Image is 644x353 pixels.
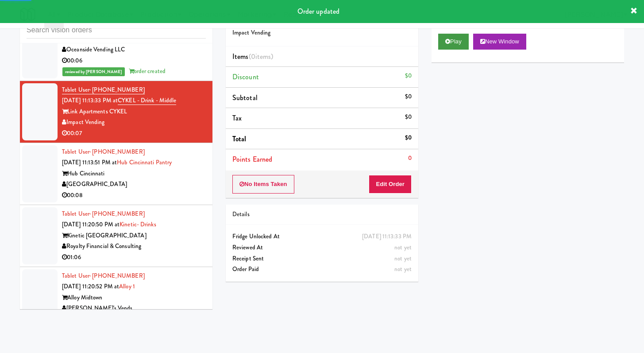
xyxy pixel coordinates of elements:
div: Kinetic [GEOGRAPHIC_DATA] [62,230,206,241]
button: New Window [473,34,526,50]
div: $0 [405,70,412,81]
li: Tablet User· [PHONE_NUMBER][DATE] 11:13:51 PM atHub Cincinnati PantryHub Cincinnati[GEOGRAPHIC_DA... [20,143,212,205]
span: order created [129,67,166,75]
h5: Impact Vending [232,30,412,36]
div: Details [232,209,412,220]
div: Hub Cincinnati [62,168,206,179]
a: Hub Cincinnati Pantry [117,158,172,167]
span: Items [232,51,273,62]
div: Reviewed At [232,242,412,253]
a: Tablet User· [PHONE_NUMBER] [62,209,145,218]
span: not yet [394,254,412,263]
div: $0 [405,112,412,123]
div: Link Apartments CYKEL [62,106,206,117]
a: CYKEL - Drink - Middle [118,96,176,105]
span: reviewed by [PERSON_NAME] [62,67,125,76]
button: Edit Order [369,175,412,194]
a: Tablet User· [PHONE_NUMBER] [62,147,145,156]
div: $0 [405,132,412,144]
span: Discount [232,72,259,82]
div: 00:06 [62,55,206,66]
div: $0 [405,91,412,102]
ng-pluralize: items [255,51,271,62]
div: Alloy Midtown [62,292,206,303]
input: Search vision orders [27,22,206,39]
div: 00:08 [62,190,206,201]
button: No Items Taken [232,175,294,194]
span: not yet [394,265,412,273]
div: Royalty Financial & Consulting [62,241,206,252]
span: Order updated [297,6,339,16]
li: Tablet User· [PHONE_NUMBER][DATE] 11:20:50 PM atKinetic- DrinksKinetic [GEOGRAPHIC_DATA]Royalty F... [20,205,212,267]
span: Tax [232,113,242,123]
div: 01:06 [62,252,206,263]
div: [PERSON_NAME]'s Vends [62,303,206,314]
a: Alloy 1 [119,282,135,291]
div: Receipt Sent [232,253,412,264]
span: · [PHONE_NUMBER] [89,209,145,218]
span: [DATE] 11:20:50 PM at [62,220,120,229]
span: · [PHONE_NUMBER] [89,85,145,94]
span: [DATE] 11:13:33 PM at [62,96,118,105]
li: Tablet User· [PHONE_NUMBER][DATE] 11:13:33 PM atCYKEL - Drink - MiddleLink Apartments CYKELImpact... [20,81,212,143]
span: Total [232,134,247,144]
li: Tablet User· [PHONE_NUMBER][DATE] 11:13:15 PM atEight80 - Main Cooler RightEight 80Oceanside Vend... [20,8,212,81]
a: Tablet User· [PHONE_NUMBER] [62,272,145,280]
button: Play [438,34,469,50]
span: · [PHONE_NUMBER] [89,147,145,156]
a: Kinetic- Drinks [120,220,156,229]
div: [DATE] 11:13:33 PM [362,231,412,242]
li: Tablet User· [PHONE_NUMBER][DATE] 11:20:52 PM atAlloy 1Alloy Midtown[PERSON_NAME]'s Vends00:08 [20,267,212,329]
div: 00:07 [62,128,206,139]
span: [DATE] 11:13:51 PM at [62,158,117,167]
span: · [PHONE_NUMBER] [89,272,145,280]
span: (0 ) [249,51,274,62]
div: Oceanside Vending LLC [62,44,206,55]
a: Tablet User· [PHONE_NUMBER] [62,85,145,94]
span: Subtotal [232,93,258,103]
div: 0 [408,153,412,164]
div: Fridge Unlocked At [232,231,412,242]
span: Points Earned [232,154,272,164]
div: Order Paid [232,264,412,275]
div: Impact Vending [62,117,206,128]
span: not yet [394,243,412,252]
span: [DATE] 11:20:52 PM at [62,282,119,291]
div: [GEOGRAPHIC_DATA] [62,179,206,190]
